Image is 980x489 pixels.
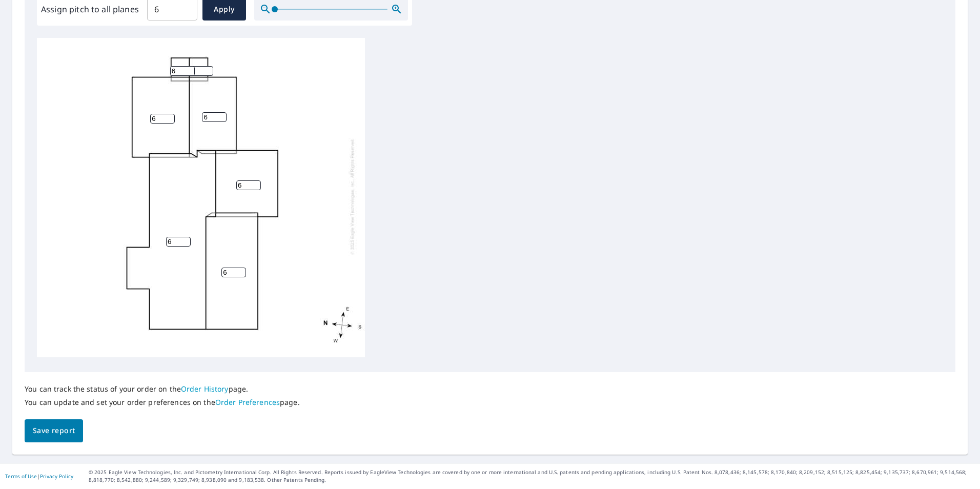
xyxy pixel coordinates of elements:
[211,3,238,16] span: Apply
[40,473,73,480] a: Privacy Policy
[181,384,229,394] a: Order History
[215,397,280,407] a: Order Preferences
[25,419,83,442] button: Save report
[25,384,300,394] p: You can track the status of your order on the page.
[5,473,37,480] a: Terms of Use
[5,473,73,479] p: |
[41,3,139,15] label: Assign pitch to all planes
[25,398,300,407] p: You can update and set your order preferences on the page.
[89,468,975,484] p: © 2025 Eagle View Technologies, Inc. and Pictometry International Corp. All Rights Reserved. Repo...
[33,424,75,437] span: Save report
